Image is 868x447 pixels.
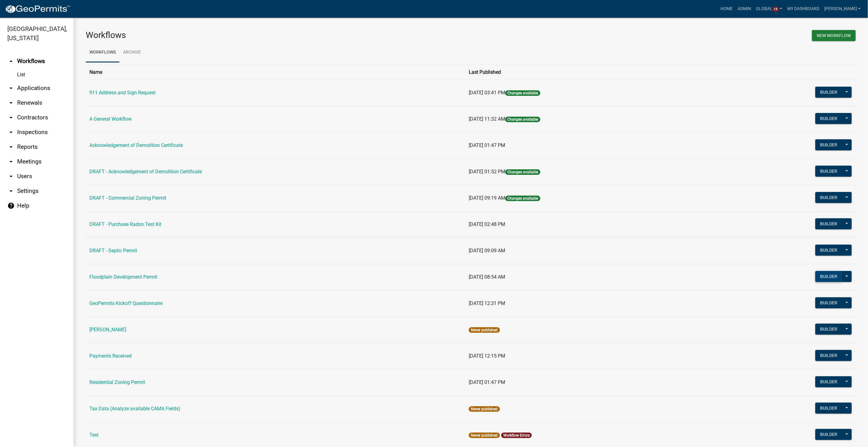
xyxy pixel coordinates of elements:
[815,245,842,256] button: Builder
[89,116,132,122] a: A General Workflow
[7,85,15,92] i: arrow_drop_down
[815,350,842,361] button: Builder
[89,353,132,359] a: Payments Received
[815,324,842,335] button: Builder
[89,406,180,411] a: Tax Data (Analyze available CAMA Fields)
[822,3,863,15] a: [PERSON_NAME]
[469,433,500,438] span: Never published
[89,379,145,385] a: Residential Zoning Permit
[7,158,15,165] i: arrow_drop_down
[89,274,157,280] a: Floodplain Development Permit
[815,429,842,440] button: Builder
[7,129,15,136] i: arrow_drop_down
[718,3,735,15] a: Home
[7,202,15,209] i: help
[89,195,166,201] a: DRAFT - Commercial Zoning Permit
[7,114,15,121] i: arrow_drop_down
[815,166,842,177] button: Builder
[469,221,505,227] span: [DATE] 02:48 PM
[7,99,15,107] i: arrow_drop_down
[7,143,15,151] i: arrow_drop_down
[469,248,505,254] span: [DATE] 09:09 AM
[469,379,505,385] span: [DATE] 01:47 PM
[773,7,779,12] span: 15
[754,3,785,15] a: Global15
[812,30,856,41] button: New Workflow
[815,403,842,414] button: Builder
[89,169,202,175] a: DRAFT - Acknowledgement of Demolition Certificate
[469,90,505,96] span: [DATE] 03:41 PM
[469,327,500,333] span: Never published
[89,142,183,148] a: Acknowledgement of Demolition Certificate
[89,300,163,306] a: GeoPermits Kickoff Questionnaire
[505,196,540,201] span: Changes available
[785,3,822,15] a: My Dashboard
[469,274,505,280] span: [DATE] 08:54 AM
[735,3,754,15] a: Admin
[815,113,842,124] button: Builder
[815,139,842,150] button: Builder
[89,327,126,332] a: [PERSON_NAME]
[465,65,715,80] th: Last Published
[469,195,505,201] span: [DATE] 09:19 AM
[89,432,99,438] a: Test
[815,218,842,229] button: Builder
[7,173,15,180] i: arrow_drop_down
[505,169,540,175] span: Changes available
[86,43,119,62] a: Workflows
[89,248,137,254] a: DRAFT - Septic Permit
[119,43,145,62] a: Archive
[505,90,540,96] span: Changes available
[505,117,540,122] span: Changes available
[815,376,842,387] button: Builder
[469,406,500,412] span: Never published
[89,221,161,227] a: DRAFT - Purchase Radon Test Kit
[469,353,505,359] span: [DATE] 12:15 PM
[469,142,505,148] span: [DATE] 01:47 PM
[815,87,842,98] button: Builder
[815,271,842,282] button: Builder
[815,297,842,308] button: Builder
[469,116,505,122] span: [DATE] 11:32 AM
[7,187,15,195] i: arrow_drop_down
[469,300,505,306] span: [DATE] 12:31 PM
[89,90,156,96] a: 911 Address and Sign Request
[7,58,15,65] i: arrow_drop_up
[503,433,530,438] a: Workflow Errors
[815,192,842,203] button: Builder
[86,65,465,80] th: Name
[86,30,466,40] h3: Workflows
[469,169,505,175] span: [DATE] 01:52 PM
